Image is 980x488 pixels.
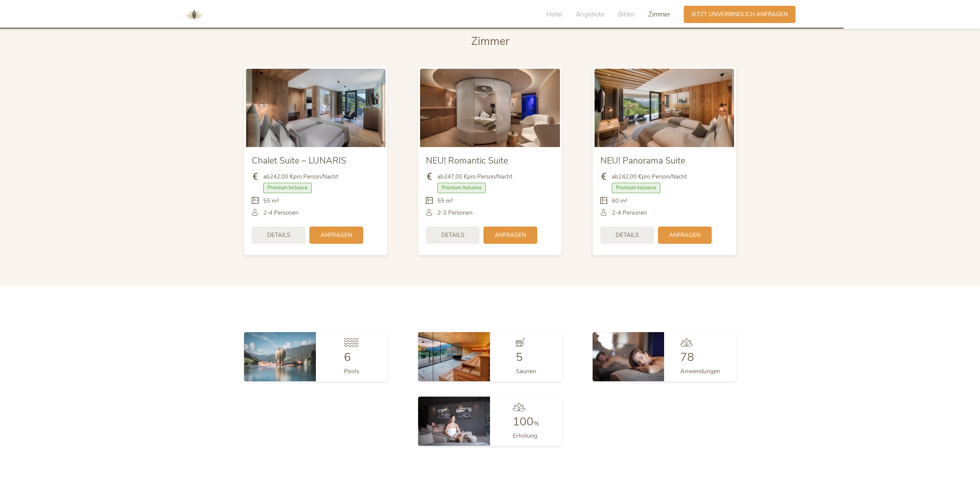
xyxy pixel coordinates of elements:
span: Zimmer [471,34,509,49]
span: 100 [513,414,533,430]
span: Zimmer [648,10,670,19]
span: Premium Inclusive [437,183,486,193]
span: Anwendungen [680,367,720,376]
span: Erholung [513,432,537,440]
span: 5 [516,349,523,365]
span: Anfragen [669,231,701,239]
span: ab pro Person/Nacht [612,173,687,181]
span: 55 m² [263,197,279,205]
span: Anfragen [495,231,526,239]
span: Chalet Suite – LUNARIS [252,155,346,167]
b: 247,00 € [444,173,467,180]
span: 2-4 Personen [263,209,299,217]
span: Premium Inclusive [612,183,660,193]
span: Angebote [576,10,605,19]
span: ab pro Person/Nacht [263,173,338,181]
span: Saunen [516,367,536,376]
span: Anfragen [321,231,352,239]
span: 2-4 Personen [612,209,647,217]
span: 2-3 Personen [437,209,473,217]
span: Hotel [546,10,562,19]
span: Details [441,231,464,239]
img: NEU! Panorama Suite [595,69,734,147]
span: NEU! Panorama Suite [600,155,685,167]
a: AMONTI & LUNARIS Wellnessresort [183,12,206,17]
span: 78 [680,349,694,365]
span: NEU! Romantic Suite [426,155,508,167]
b: 242,00 € [618,173,642,180]
img: AMONTI & LUNARIS Wellnessresort [183,3,206,26]
img: Chalet Suite – LUNARIS [246,69,385,147]
b: 242,00 € [270,173,293,180]
span: Pools [344,367,359,376]
span: 55 m² [437,197,453,205]
span: Details [267,231,290,239]
span: Bilder [618,10,635,19]
span: Details [616,231,639,239]
span: Premium Inclusive [263,183,312,193]
span: Jetzt unverbindlich anfragen [691,10,788,18]
img: NEU! Romantic Suite [420,69,560,147]
span: % [533,419,539,428]
span: 60 m² [612,197,628,205]
span: ab pro Person/Nacht [437,173,512,181]
span: 6 [344,349,351,365]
